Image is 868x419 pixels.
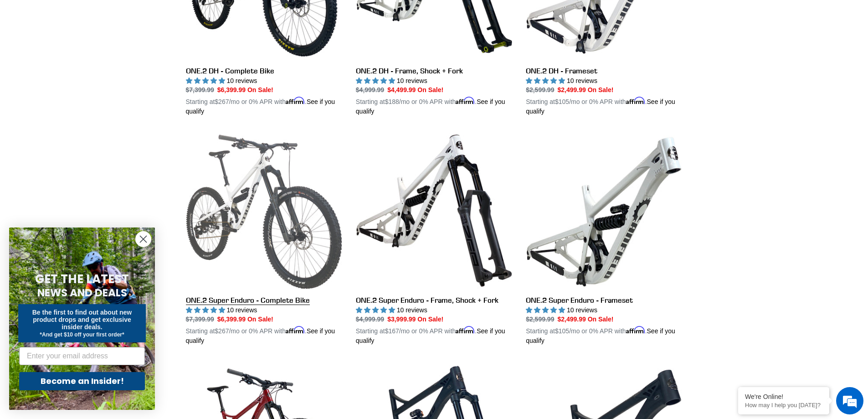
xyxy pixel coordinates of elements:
p: How may I help you today? [745,402,822,409]
span: NEWS AND DEALS [37,285,127,300]
button: Close dialog [135,231,151,247]
button: Become an Insider! [19,372,145,390]
span: Be the first to find out about new product drops and get exclusive insider deals. [32,309,132,331]
span: *And get $10 off your first order* [40,331,124,338]
div: We're Online! [745,393,822,400]
span: GET THE LATEST [35,271,129,287]
input: Enter your email address [19,347,145,365]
